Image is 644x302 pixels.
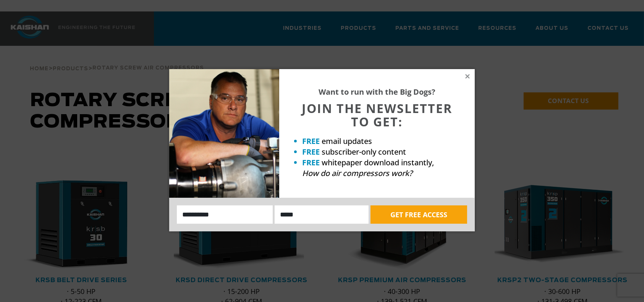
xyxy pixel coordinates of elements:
[275,205,369,224] input: Email
[322,157,434,168] span: whitepaper download instantly,
[464,73,471,80] button: Close
[177,205,273,224] input: Name:
[302,147,320,157] strong: FREE
[322,136,372,146] span: email updates
[302,136,320,146] strong: FREE
[319,87,435,97] strong: Want to run with the Big Dogs?
[302,168,413,178] em: How do air compressors work?
[302,157,320,168] strong: FREE
[371,205,467,224] button: GET FREE ACCESS
[302,100,452,130] span: JOIN THE NEWSLETTER TO GET:
[322,147,406,157] span: subscriber-only content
